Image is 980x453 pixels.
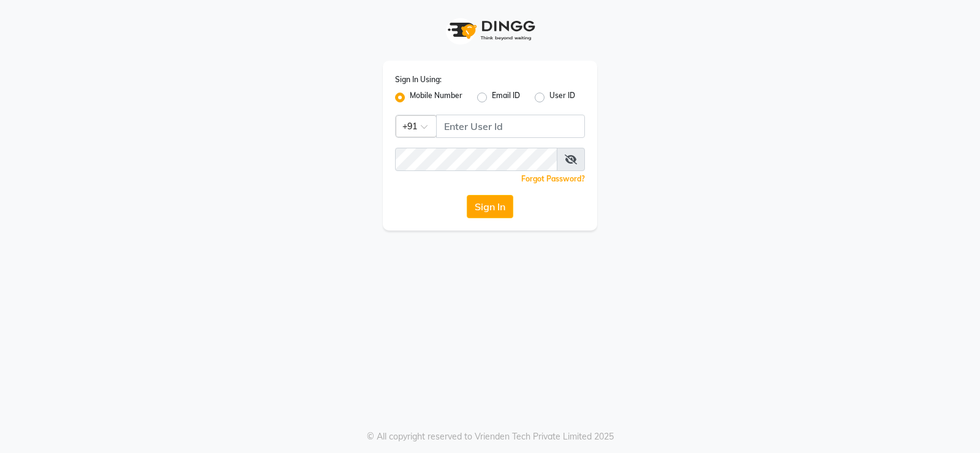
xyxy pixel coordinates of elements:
[467,195,513,218] button: Sign In
[492,90,520,105] label: Email ID
[395,148,557,171] input: Username
[436,115,585,138] input: Username
[395,74,442,85] label: Sign In Using:
[549,90,575,105] label: User ID
[410,90,462,105] label: Mobile Number
[521,174,585,183] a: Forgot Password?
[441,12,539,48] img: logo1.svg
